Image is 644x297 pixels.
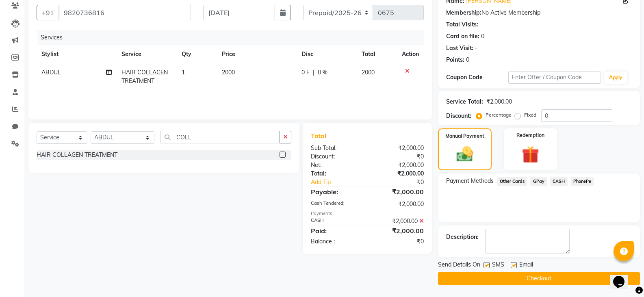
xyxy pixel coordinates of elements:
[367,200,430,208] div: ₹2,000.00
[37,151,117,159] div: HAIR COLLAGEN TREATMENT
[492,260,504,271] span: SMS
[610,264,636,289] iframe: chat widget
[475,44,477,52] div: -
[313,68,314,77] span: |
[446,177,494,185] span: Payment Methods
[446,9,481,17] div: Membership:
[446,20,478,29] div: Total Visits:
[367,161,430,169] div: ₹2,000.00
[367,237,430,246] div: ₹0
[318,68,327,77] span: 0 %
[524,111,536,119] label: Fixed
[466,56,469,64] div: 0
[117,45,177,63] th: Service
[481,32,484,41] div: 0
[305,187,367,197] div: Payable:
[571,177,594,186] span: PhonePe
[37,5,59,20] button: +91
[446,73,508,82] div: Coupon Code
[305,169,367,178] div: Total:
[378,178,430,186] div: ₹0
[446,32,479,41] div: Card on file:
[367,187,430,197] div: ₹2,000.00
[305,226,367,236] div: Paid:
[59,5,191,20] input: Search by Name/Mobile/Email/Code
[37,45,117,63] th: Stylist
[160,131,280,143] input: Search or Scan
[446,233,479,241] div: Description:
[438,272,640,285] button: Checkout
[445,132,484,140] label: Manual Payment
[446,44,473,52] div: Last Visit:
[177,45,217,63] th: Qty
[451,145,478,164] img: _cash.svg
[357,45,397,63] th: Total
[182,69,185,76] span: 1
[486,111,512,119] label: Percentage
[305,217,367,225] div: CASH
[311,210,424,217] div: Payments
[446,56,464,64] div: Points:
[516,144,544,165] img: _gift.svg
[438,260,480,271] span: Send Details On
[301,68,310,77] span: 0 F
[311,132,330,140] span: Total
[486,98,512,106] div: ₹2,000.00
[305,237,367,246] div: Balance :
[305,161,367,169] div: Net:
[297,45,357,63] th: Disc
[397,45,424,63] th: Action
[604,72,627,84] button: Apply
[367,152,430,161] div: ₹0
[305,200,367,208] div: Cash Tendered:
[550,177,568,186] span: CASH
[305,144,367,152] div: Sub Total:
[446,9,632,17] div: No Active Membership
[446,98,483,106] div: Service Total:
[121,69,168,85] span: HAIR COLLAGEN TREATMENT
[305,152,367,161] div: Discount:
[37,30,430,45] div: Services
[362,69,375,76] span: 2000
[367,144,430,152] div: ₹2,000.00
[367,226,430,236] div: ₹2,000.00
[367,217,430,225] div: ₹2,000.00
[508,71,601,84] input: Enter Offer / Coupon Code
[305,178,378,186] a: Add Tip
[519,260,533,271] span: Email
[516,132,544,139] label: Redemption
[497,177,527,186] span: Other Cards
[222,69,235,76] span: 2000
[367,169,430,178] div: ₹2,000.00
[41,69,61,76] span: ABDUL
[446,112,471,120] div: Discount:
[217,45,297,63] th: Price
[530,177,547,186] span: GPay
